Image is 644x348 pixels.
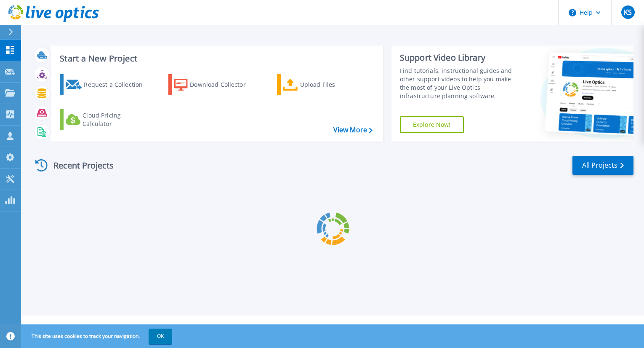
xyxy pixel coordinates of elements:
[60,54,372,63] h3: Start a New Project
[23,329,172,344] span: This site uses cookies to track your navigation.
[400,67,522,100] div: Find tutorials, instructional guides and other support videos to help you make the most of your L...
[333,126,373,134] a: View More
[82,111,150,128] div: Cloud Pricing Calculator
[400,116,464,133] a: Explore Now!
[168,74,262,95] a: Download Collector
[572,156,633,175] a: All Projects
[400,52,522,63] div: Support Video Library
[300,76,367,93] div: Upload Files
[624,9,632,16] span: KS
[32,155,125,176] div: Recent Projects
[84,76,151,93] div: Request a Collection
[190,76,257,93] div: Download Collector
[60,109,154,130] a: Cloud Pricing Calculator
[60,74,154,95] a: Request a Collection
[277,74,371,95] a: Upload Files
[149,329,172,344] button: OK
